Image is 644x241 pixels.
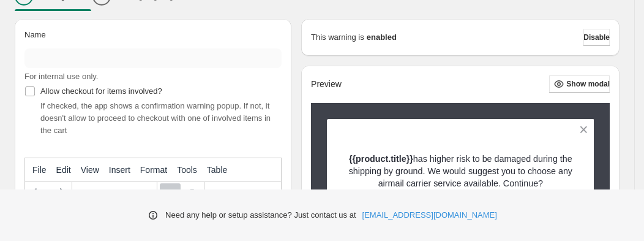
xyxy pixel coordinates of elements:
[207,165,227,175] span: Table
[28,183,48,204] button: Undo
[56,165,71,175] span: Edit
[140,165,167,175] span: Format
[362,209,497,221] a: [EMAIL_ADDRESS][DOMAIN_NAME]
[160,183,181,204] button: Bold
[32,165,47,175] span: File
[566,79,610,89] span: Show modal
[40,86,162,96] span: Allow checkout for items involved?
[367,31,397,44] strong: enabled
[24,30,46,39] span: Name
[40,101,271,135] span: If checked, the app shows a confirmation warning popup. If not, it doesn't allow to proceed to ch...
[311,31,364,44] p: This warning is
[207,183,228,204] button: More...
[583,33,610,42] span: Disable
[5,10,251,44] body: Rich Text Area. Press ALT-0 for help.
[349,154,413,164] strong: {{product.title}}
[81,165,99,175] span: View
[24,72,98,81] span: For internal use only.
[549,75,610,93] button: Show modal
[109,165,130,175] span: Insert
[177,165,197,175] span: Tools
[181,183,201,204] button: Italic
[75,183,154,204] button: Formats
[583,29,610,46] button: Disable
[80,189,140,199] span: Bold
[311,79,342,90] h2: Preview
[348,153,573,189] p: has higher risk to be damaged during the shipping by ground. We would suggest you to choose any a...
[48,183,69,204] button: Redo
